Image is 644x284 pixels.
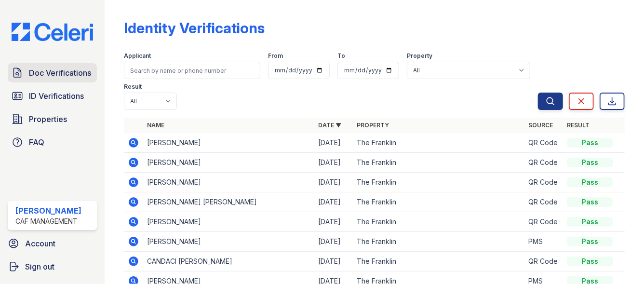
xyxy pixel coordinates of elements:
[143,173,315,192] td: [PERSON_NAME]
[8,63,97,82] a: Doc Verifications
[567,177,613,187] div: Pass
[29,113,67,125] span: Properties
[567,138,613,148] div: Pass
[15,216,81,226] div: CAF Management
[124,19,265,37] div: Identity Verifications
[524,212,563,232] td: QR Code
[143,232,315,252] td: [PERSON_NAME]
[8,109,97,129] a: Properties
[353,153,525,173] td: The Franklin
[524,192,563,212] td: QR Code
[357,122,389,129] a: Property
[528,122,553,129] a: Source
[353,133,525,153] td: The Franklin
[353,252,525,271] td: The Franklin
[353,173,525,192] td: The Franklin
[524,173,563,192] td: QR Code
[524,252,563,271] td: QR Code
[353,192,525,212] td: The Franklin
[567,217,613,227] div: Pass
[315,153,353,173] td: [DATE]
[567,122,590,129] a: Result
[524,153,563,173] td: QR Code
[8,133,97,152] a: FAQ
[4,234,101,253] a: Account
[124,62,260,79] input: Search by name or phone number
[8,86,97,106] a: ID Verifications
[143,192,315,212] td: [PERSON_NAME] [PERSON_NAME]
[567,197,613,207] div: Pass
[353,232,525,252] td: The Franklin
[319,122,342,129] a: Date ▼
[124,83,142,91] label: Result
[4,257,101,276] a: Sign out
[315,232,353,252] td: [DATE]
[315,133,353,153] td: [DATE]
[524,232,563,252] td: PMS
[147,122,164,129] a: Name
[567,257,613,266] div: Pass
[143,133,315,153] td: [PERSON_NAME]
[567,158,613,167] div: Pass
[143,212,315,232] td: [PERSON_NAME]
[524,133,563,153] td: QR Code
[567,237,613,246] div: Pass
[315,252,353,271] td: [DATE]
[124,52,151,60] label: Applicant
[4,23,101,41] img: CE_Logo_Blue-a8612792a0a2168367f1c8372b55b34899dd931a85d93a1a3d3e32e68fde9ad4.png
[315,173,353,192] td: [DATE]
[143,252,315,271] td: CANDACI [PERSON_NAME]
[407,52,432,60] label: Property
[29,90,84,102] span: ID Verifications
[315,212,353,232] td: [DATE]
[353,212,525,232] td: The Franklin
[29,67,91,79] span: Doc Verifications
[25,238,55,249] span: Account
[337,52,345,60] label: To
[143,153,315,173] td: [PERSON_NAME]
[25,261,54,272] span: Sign out
[15,205,81,216] div: [PERSON_NAME]
[268,52,283,60] label: From
[29,136,44,148] span: FAQ
[315,192,353,212] td: [DATE]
